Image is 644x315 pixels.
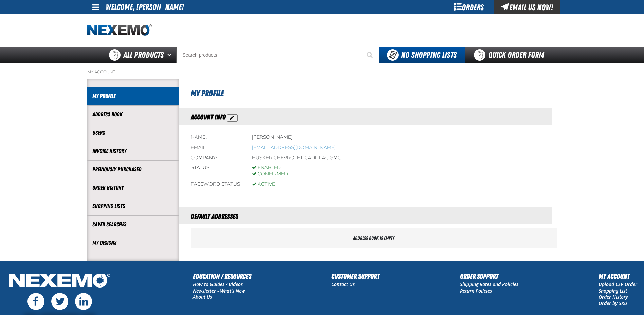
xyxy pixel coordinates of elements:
a: Quick Order Form [465,47,557,63]
a: Address Book [92,111,174,118]
a: Upload CSV Order [599,281,637,288]
img: Nexemo Logo [7,271,112,291]
div: Enabled [252,165,288,171]
div: Active [252,181,275,188]
a: Shopping List [599,288,627,294]
a: Contact Us [331,281,355,288]
div: Confirmed [252,171,288,178]
a: Previously Purchased [92,166,174,173]
a: Invoice History [92,147,174,155]
a: Opens a default email client to write an email to smahar@huskerautogroup.com [252,145,336,150]
a: My Designs [92,239,174,247]
span: All Products [123,49,164,61]
button: Open All Products pages [165,47,176,63]
button: Start Searching [362,47,379,63]
div: Status [191,165,242,178]
img: Nexemo logo [87,24,152,36]
a: My Account [87,69,115,75]
a: Users [92,129,174,137]
button: Action Edit Account Information [227,114,238,122]
div: Company [191,155,242,161]
div: Husker Chevrolet-Cadillac-GMC [252,155,341,161]
a: About Us [193,294,212,300]
h2: My Account [599,271,637,281]
input: Search [176,47,379,63]
a: Return Policies [460,288,492,294]
a: Newsletter - What's New [193,288,245,294]
div: Name [191,134,242,141]
div: Email [191,145,242,151]
span: Default Addresses [191,212,238,220]
nav: Breadcrumbs [87,69,557,75]
a: Shipping Rates and Policies [460,281,518,288]
a: My Profile [92,92,174,100]
bdo: [EMAIL_ADDRESS][DOMAIN_NAME] [252,145,336,150]
div: [PERSON_NAME] [252,134,292,141]
a: Home [87,24,152,36]
a: Order History [599,294,628,300]
a: How to Guides / Videos [193,281,243,288]
a: Shopping Lists [92,202,174,210]
span: No Shopping Lists [401,50,457,60]
h2: Order Support [460,271,518,281]
a: Order History [92,184,174,192]
button: You do not have available Shopping Lists. Open to Create a New List [379,47,465,63]
span: My Profile [191,89,224,98]
h2: Education / Resources [193,271,251,281]
div: Password status [191,181,242,188]
a: Saved Searches [92,221,174,228]
h2: Customer Support [331,271,380,281]
div: Address book is empty [191,228,557,248]
a: Order by SKU [599,300,627,307]
span: Account Info [191,113,226,121]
